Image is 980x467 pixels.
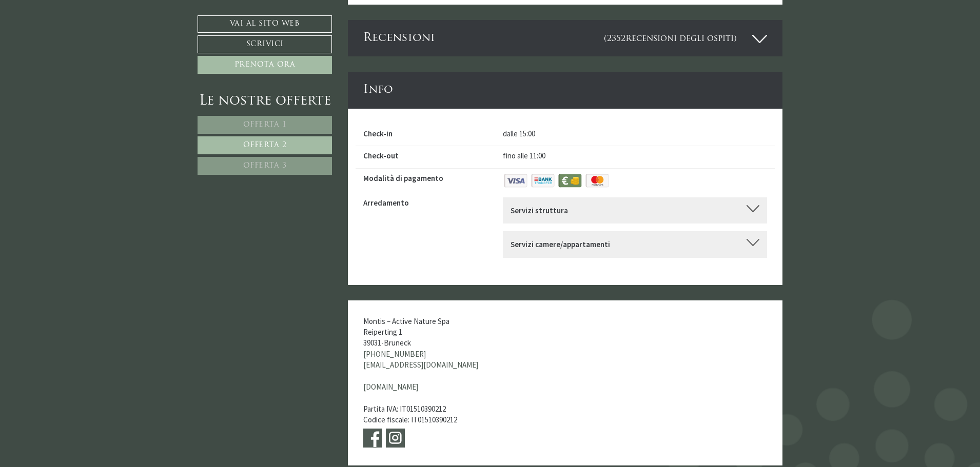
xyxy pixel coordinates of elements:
[198,15,332,33] a: Vai al sito web
[243,141,287,149] span: Offerta 2
[363,327,402,337] span: Reiperting 1
[495,128,775,139] div: dalle 15:00
[530,173,556,189] img: Bonifico bancario
[397,404,446,414] span: : IT01510390212
[495,150,775,161] div: fino alle 11:00
[198,92,332,111] div: Le nostre offerte
[511,239,610,249] b: Servizi camere/appartamenti
[348,72,783,108] div: Info
[348,20,783,56] div: Recensioni
[625,35,734,43] span: Recensioni degli ospiti
[363,338,381,348] span: 39031
[348,270,405,288] button: Invia
[363,197,409,208] label: Arredamento
[363,173,443,184] label: Modalità di pagamento
[198,35,332,53] a: Scrivici
[557,173,583,189] img: Contanti
[243,162,287,170] span: Offerta 3
[384,338,411,348] span: Bruneck
[177,8,228,24] div: mercoledì
[198,56,332,74] a: Prenota ora
[503,173,528,189] img: Visa
[363,316,449,326] span: Montis – Active Nature Spa
[511,206,568,215] b: Servizi struttura
[149,61,389,69] div: Lei
[348,300,529,466] div: - Partita IVA Codice fiscale
[8,27,141,56] div: Buon giorno, come possiamo aiutarla?
[243,121,287,129] span: Offerta 1
[363,349,426,359] a: [PHONE_NUMBER]
[363,360,478,370] a: [EMAIL_ADDRESS][DOMAIN_NAME]
[604,35,737,43] small: (2352 )
[363,150,399,161] label: Check-out
[149,146,389,152] small: 14:41
[15,29,136,37] div: Montis – Active Nature Spa
[144,59,397,154] div: Buon pomeriggio, stavo vedendo l'offerta ricevuta (siamo un'agenzia di viaggi) e, come specificat...
[584,173,610,189] img: Maestro
[363,382,418,392] a: [DOMAIN_NAME]
[408,415,457,424] span: : IT01510390212
[15,48,136,54] small: 14:18
[363,128,393,139] label: Check-in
